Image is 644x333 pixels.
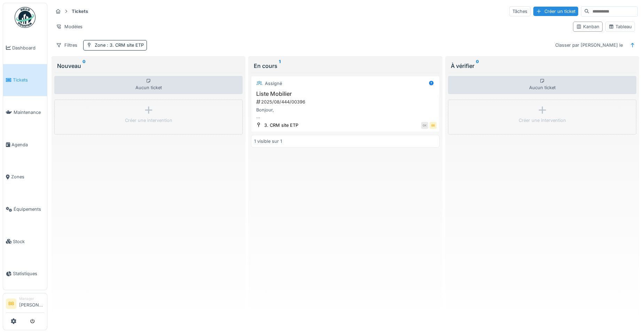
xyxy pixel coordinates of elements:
[254,107,436,120] div: Bonjour, Dans le cadre de l'aménagement d'un nouveau bureau sur le site de l'ETP, pouvez-vous me ...
[430,122,437,129] div: BB
[3,161,47,193] a: Zones
[533,7,578,16] div: Créer un ticket
[576,23,599,30] div: Kanban
[13,238,44,245] span: Stock
[3,193,47,225] a: Équipements
[3,258,47,290] a: Statistiques
[19,296,44,311] li: [PERSON_NAME]
[69,8,91,15] strong: Tickets
[254,91,436,97] h3: Liste Mobilier
[83,62,86,70] sup: 0
[476,62,479,70] sup: 0
[53,22,86,32] div: Modèles
[552,40,626,50] div: Classer par [PERSON_NAME] le
[11,173,44,180] span: Zones
[254,62,437,70] div: En cours
[608,23,632,30] div: Tableau
[125,117,172,124] div: Créer une intervention
[13,270,44,277] span: Statistiques
[53,40,80,50] div: Filtres
[3,64,47,96] a: Tickets
[3,32,47,64] a: Dashboard
[15,7,36,28] img: Badge_color-CXgf-gQk.svg
[6,299,16,309] li: BB
[256,99,436,105] div: 2025/08/444/00396
[264,122,298,129] div: 3. CRM site ETP
[14,206,44,212] span: Équipements
[279,62,281,70] sup: 1
[3,129,47,161] a: Agenda
[11,141,44,148] span: Agenda
[13,77,44,83] span: Tickets
[12,45,44,51] span: Dashboard
[254,138,282,145] div: 1 visible sur 1
[54,76,243,94] div: Aucun ticket
[3,225,47,258] a: Stock
[105,42,144,48] span: : 3. CRM site ETP
[519,117,566,124] div: Créer une intervention
[19,296,44,301] div: Manager
[421,122,428,129] div: GK
[448,76,636,94] div: Aucun ticket
[509,6,531,16] div: Tâches
[6,296,44,313] a: BB Manager[PERSON_NAME]
[3,96,47,129] a: Maintenance
[95,42,144,48] div: Zone
[57,62,240,70] div: Nouveau
[265,80,282,87] div: Assigné
[14,109,44,116] span: Maintenance
[451,62,634,70] div: À vérifier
